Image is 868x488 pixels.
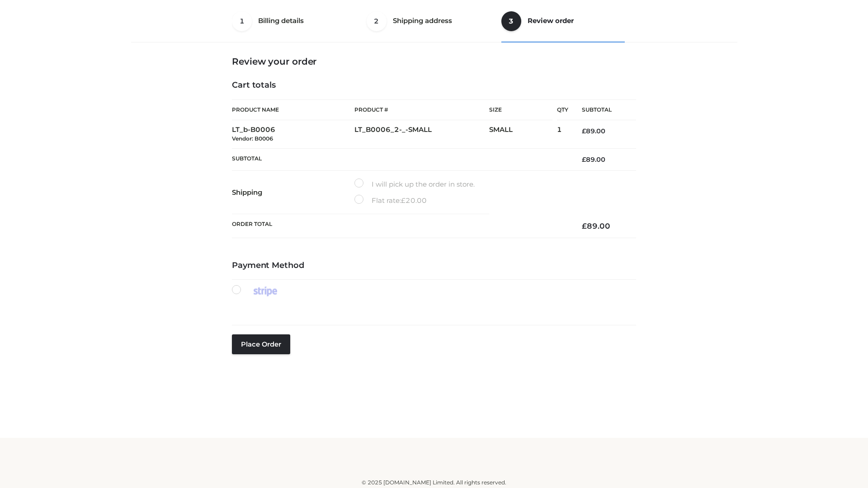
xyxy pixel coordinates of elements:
td: LT_B0006_2-_-SMALL [354,120,489,149]
th: Qty [557,99,568,120]
span: £ [582,221,587,230]
td: SMALL [489,120,557,149]
bdi: 89.00 [582,221,610,230]
bdi: 20.00 [401,196,427,205]
label: I will pick up the order in store. [354,178,475,190]
span: £ [401,196,406,205]
th: Shipping [232,171,354,214]
bdi: 89.00 [582,127,605,135]
h4: Payment Method [232,261,636,271]
span: £ [582,127,586,135]
span: £ [582,155,586,164]
div: © 2025 [DOMAIN_NAME] Limited. All rights reserved. [134,478,734,487]
th: Product Name [232,99,354,120]
td: LT_b-B0006 [232,120,354,149]
label: Flat rate: [354,195,427,206]
th: Product # [354,99,489,120]
th: Subtotal [232,148,568,170]
h4: Cart totals [232,80,636,90]
small: Vendor: B0006 [232,135,273,142]
h3: Review your order [232,56,636,67]
th: Size [489,100,552,120]
button: Place order [232,334,290,354]
bdi: 89.00 [582,155,605,164]
th: Subtotal [568,100,636,120]
th: Order Total [232,214,568,238]
td: 1 [557,120,568,149]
